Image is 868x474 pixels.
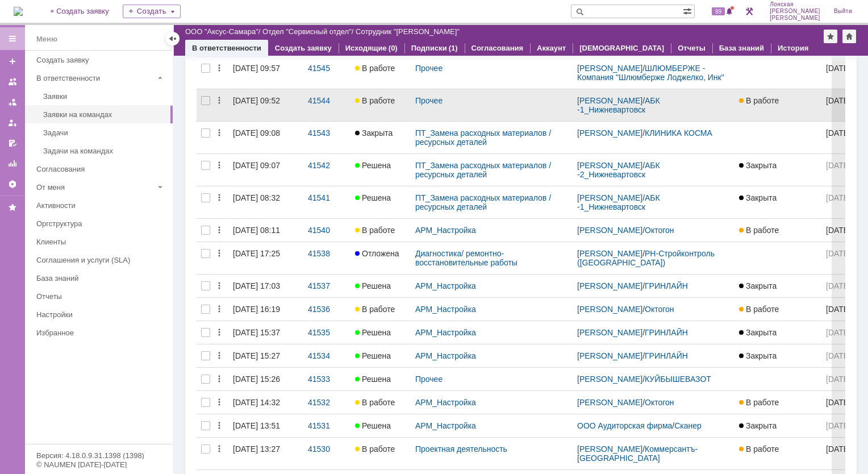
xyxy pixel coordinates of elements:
div: / [577,305,730,314]
a: Отдел "Сервисный отдел" [262,27,352,36]
div: [DATE] 16:19 [233,305,280,314]
span: В работе [355,96,395,105]
div: [DATE] 15:37 [233,328,280,337]
div: Действия [215,351,224,360]
div: 41543 [308,128,346,138]
span: Закрыта [739,421,777,430]
a: АРМ_Настройка [415,281,476,290]
a: 41536 [303,298,350,321]
a: [PERSON_NAME] [577,128,642,138]
a: АБК -2_Нижневартовск [577,161,662,179]
a: 41534 [303,344,350,367]
div: Активности [36,201,166,210]
div: 41532 [308,398,346,407]
div: © NAUMEN [DATE]-[DATE] [36,461,161,468]
a: 41541 [303,186,350,218]
span: Закрыта [739,351,777,360]
a: В работе [735,219,821,242]
a: Прочее [415,64,443,73]
a: Отложена [350,242,411,274]
span: В работе [355,398,395,407]
a: [PERSON_NAME] [577,161,642,170]
a: Создать заявку [3,52,22,70]
a: Активности [32,197,170,214]
a: [PERSON_NAME] [577,305,642,314]
a: АРМ_Настройка [415,421,476,430]
a: Оргструктура [32,215,170,232]
a: 41537 [303,275,350,297]
div: / [577,193,730,211]
a: Октогон [645,305,674,314]
div: Действия [215,398,224,407]
a: 41543 [303,122,350,153]
a: КЛИНИКА КОСМА [645,128,712,138]
div: Версия: 4.18.0.9.31.1398 (1398) [36,452,161,459]
a: Задачи на командах [39,142,170,160]
a: Настройки [32,306,170,323]
a: Перейти в интерфейс администратора [742,5,756,18]
div: / [577,281,730,290]
div: (1) [449,44,458,52]
a: [DATE] 17:25 [228,242,303,274]
a: 41530 [303,438,350,469]
a: [DATE] 09:08 [228,122,303,153]
a: [DATE] 15:26 [228,368,303,390]
a: Закрыта [735,414,821,437]
a: [DATE] 13:51 [228,414,303,437]
a: ПТ_Замена расходных материалов / ресурсных деталей [415,193,553,211]
a: Решена [350,344,411,367]
a: 41544 [303,89,350,121]
div: 41535 [308,328,346,337]
a: Решена [350,154,411,186]
span: Расширенный поиск [683,5,694,16]
a: [PERSON_NAME] [577,96,642,105]
a: КУЙБЫШЕВАЗОТ [645,375,711,384]
span: Решена [355,193,391,202]
div: [DATE] 15:27 [233,351,280,360]
div: 41530 [308,444,346,454]
div: Сделать домашней страницей [842,30,856,43]
a: [DATE] 08:11 [228,219,303,242]
span: В работе [355,226,395,235]
span: В работе [355,444,395,454]
div: [DATE] 17:25 [233,249,280,258]
div: / [577,64,730,82]
a: В работе [350,298,411,321]
div: / [262,27,356,36]
span: Решена [355,421,391,430]
a: В работе [735,391,821,414]
a: Заявки на командах [3,73,22,91]
a: Прочее [415,375,443,384]
a: [DATE] 09:57 [228,57,303,89]
div: Добавить в избранное [824,30,837,43]
a: Коммерсантъ-[GEOGRAPHIC_DATA] [577,444,698,463]
span: Закрыта [739,193,777,202]
a: Закрыта [735,186,821,218]
div: 41540 [308,226,346,235]
div: 41531 [308,421,346,430]
a: Задачи [39,124,170,142]
a: АРМ_Настройка [415,351,476,360]
a: РН-Стройконтроль ([GEOGRAPHIC_DATA]) [577,249,717,267]
a: Заявки [39,88,170,105]
a: Заявки на командах [39,106,170,123]
div: [DATE] 09:08 [233,128,280,138]
a: В работе [350,219,411,242]
div: Создать заявку [36,56,166,64]
a: [DATE] 13:27 [228,438,303,469]
a: Решена [350,275,411,297]
a: 41538 [303,242,350,274]
span: В работе [739,444,779,454]
div: Заявки на командах [43,110,166,119]
span: В работе [739,226,779,235]
div: [DATE] 15:26 [233,375,280,384]
a: [DATE] 17:03 [228,275,303,297]
div: Клиенты [36,238,166,246]
img: logo [14,7,23,16]
div: 41541 [308,193,346,202]
div: Сотрудник "[PERSON_NAME]" [356,27,460,36]
span: Закрыта [739,328,777,337]
a: [PERSON_NAME] [577,398,642,407]
a: В работе [350,57,411,89]
a: База знаний [32,269,170,287]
